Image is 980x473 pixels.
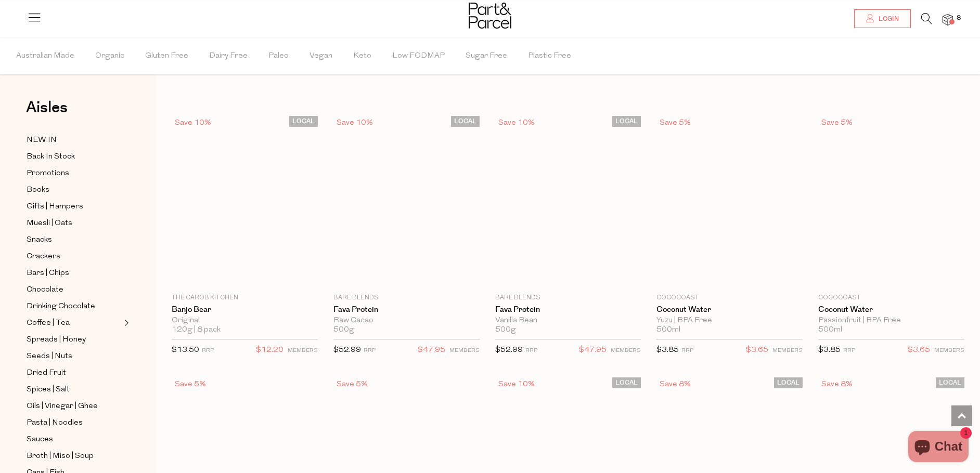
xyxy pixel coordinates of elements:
a: Fava Protein [495,305,641,314]
a: Books [27,183,121,196]
span: $47.95 [579,344,607,357]
inbox-online-store-chat: Shopify online store chat [905,431,972,465]
small: MEMBERS [449,348,480,353]
span: LOCAL [612,116,641,127]
a: Crackers [27,250,121,263]
span: Chocolate [27,284,63,296]
div: Save 5% [656,116,694,130]
a: Spreads | Honey [27,333,121,346]
span: $3.65 [746,344,768,357]
span: NEW IN [27,134,57,147]
span: 500ml [818,325,842,335]
img: Coconut Water [729,202,730,202]
small: MEMBERS [611,348,641,353]
span: Muesli | Oats [27,217,72,230]
span: Drinking Chocolate [27,300,95,313]
a: Oils | Vinegar | Ghee [27,400,121,413]
div: Save 10% [495,377,538,391]
a: Banjo Bear [172,305,318,314]
img: Part&Parcel [469,3,511,29]
small: RRP [843,348,855,353]
span: Sauces [27,433,53,446]
a: Gifts | Hampers [27,200,121,213]
span: $13.50 [172,346,199,354]
span: $47.95 [418,344,445,357]
span: $3.85 [656,346,679,354]
span: 8 [954,14,963,23]
span: 120g | 8 pack [172,325,221,335]
small: RRP [202,348,214,353]
span: Books [27,184,49,196]
a: NEW IN [27,134,121,147]
span: Back In Stock [27,151,75,163]
img: Banjo Bear [729,463,730,464]
a: Login [854,9,911,28]
a: Drinking Chocolate [27,300,121,313]
a: Spices | Salt [27,383,121,396]
span: Sugar Free [466,38,507,74]
a: Dried Fruit [27,366,121,379]
span: Dried Fruit [27,367,66,379]
a: Bars | Chips [27,267,121,280]
div: Yuzu | BPA Free [656,316,803,325]
a: Back In Stock [27,150,121,163]
span: Seeds | Nuts [27,350,72,363]
div: Vanilla Bean [495,316,641,325]
small: MEMBERS [772,348,803,353]
p: Bare Blends [495,293,641,303]
img: Banjo Bear [244,202,245,202]
a: Pasta | Noodles [27,416,121,429]
span: Pasta | Noodles [27,417,83,429]
span: Plastic Free [528,38,571,74]
div: Raw Cacao [333,316,480,325]
div: Save 10% [333,116,376,130]
span: Oils | Vinegar | Ghee [27,400,98,413]
span: 500ml [656,325,680,335]
p: Bare Blends [333,293,480,303]
span: $52.99 [495,346,523,354]
a: Muesli | Oats [27,217,121,230]
span: 500g [495,325,516,335]
a: Seeds | Nuts [27,350,121,363]
a: Promotions [27,167,121,180]
div: Save 8% [656,377,694,391]
div: Save 8% [818,377,856,391]
span: Gluten Free [145,38,188,74]
span: $52.99 [333,346,361,354]
div: Save 10% [495,116,538,130]
span: 500g [333,325,354,335]
span: Gifts | Hampers [27,201,83,213]
button: Expand/Collapse Coffee | Tea [122,317,129,329]
span: Crackers [27,251,60,263]
div: Passionfruit | BPA Free [818,316,964,325]
span: Keto [353,38,371,74]
img: Coconut Water [244,463,245,464]
span: Login [876,15,899,23]
div: Original [172,316,318,325]
span: Aisles [26,96,68,119]
img: Carob Sultanas [568,463,568,464]
span: LOCAL [289,116,318,127]
span: Bars | Chips [27,267,69,280]
a: Broth | Miso | Soup [27,450,121,463]
div: Save 5% [172,377,209,391]
a: Snacks [27,233,121,246]
p: CocoCoast [818,293,964,303]
span: Spices | Salt [27,384,70,396]
span: Coffee | Tea [27,317,70,330]
a: Sauces [27,433,121,446]
span: $3.85 [818,346,841,354]
span: LOCAL [936,377,964,388]
span: Low FODMAP [392,38,445,74]
span: Paleo [268,38,289,74]
span: LOCAL [774,377,803,388]
span: Vegan [310,38,332,74]
span: LOCAL [612,377,641,388]
small: MEMBERS [288,348,318,353]
span: $12.20 [256,344,283,357]
a: 8 [943,14,953,25]
span: Organic [95,38,124,74]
